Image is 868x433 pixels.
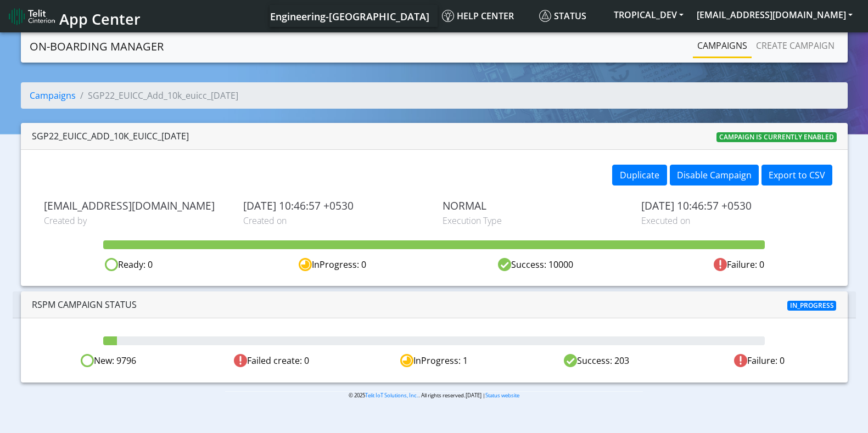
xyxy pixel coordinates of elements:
[752,35,839,57] a: Create campaign
[612,165,667,185] button: Duplicate
[564,354,577,367] img: Success
[243,199,426,212] span: [DATE] 10:46:57 +0530
[225,391,643,400] p: © 2025 . All rights reserved.[DATE] |
[365,392,418,399] a: Telit IoT Solutions, Inc.
[231,258,434,272] div: InProgress: 0
[670,165,759,185] button: Disable Campaign
[607,5,690,25] button: TROPICAL_DEV
[9,8,55,25] img: logo-telit-cinterion-gw-new.png
[641,214,824,227] span: Executed on
[693,35,752,57] a: Campaigns
[30,89,76,102] a: Campaigns
[9,4,139,28] a: App Center
[535,5,607,27] a: Status
[59,9,141,29] span: App Center
[539,10,586,22] span: Status
[190,354,352,368] div: Failed create: 0
[443,199,625,212] span: NORMAL
[637,258,841,272] div: Failure: 0
[76,89,238,102] li: SGP22_EUICC_Add_10k_euicc_[DATE]
[32,299,137,311] span: RSPM Campaign Status
[714,258,727,271] img: fail.svg
[787,301,837,311] span: In_progress
[761,165,832,185] button: Export to CSV
[27,258,231,272] div: Ready: 0
[539,10,551,22] img: status.svg
[352,354,515,368] div: InProgress: 1
[438,5,535,27] a: Help center
[442,10,514,22] span: Help center
[690,5,859,25] button: [EMAIL_ADDRESS][DOMAIN_NAME]
[27,354,190,368] div: New: 9796
[516,354,678,368] div: Success: 203
[270,10,429,23] span: Engineering-[GEOGRAPHIC_DATA]
[678,354,841,368] div: Failure: 0
[442,10,454,22] img: knowledge.svg
[21,82,848,117] nav: breadcrumb
[81,354,94,367] img: Ready
[44,199,227,212] span: [EMAIL_ADDRESS][DOMAIN_NAME]
[641,199,824,212] span: [DATE] 10:46:57 +0530
[32,130,189,143] div: SGP22_EUICC_Add_10k_euicc_[DATE]
[30,36,164,58] a: On-Boarding Manager
[234,354,247,367] img: Failed
[243,214,426,227] span: Created on
[443,214,625,227] span: Execution Type
[105,258,118,271] img: ready.svg
[485,392,519,399] a: Status website
[299,258,312,271] img: in-progress.svg
[498,258,511,271] img: success.svg
[270,5,429,27] a: Your current platform instance
[716,132,837,142] span: Campaign is currently enabled
[434,258,637,272] div: Success: 10000
[400,354,413,367] img: In progress
[44,214,227,227] span: Created by
[734,354,747,367] img: Failed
